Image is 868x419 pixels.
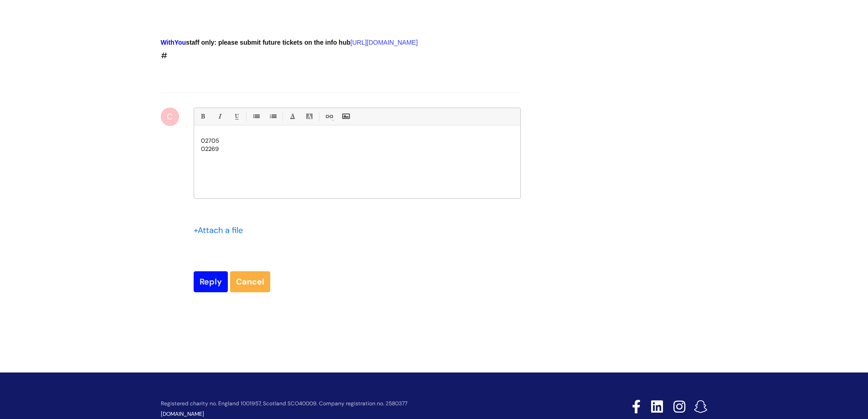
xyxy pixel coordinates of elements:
a: Underline(Ctrl-U) [231,111,242,122]
strong: staff only: please submit future tickets on the info hub [161,39,351,46]
p: 02705 02269 [201,137,514,153]
a: Bold (Ctrl-B) [197,111,208,122]
span: WithYou [161,39,186,46]
p: Registered charity no. England 1001957, Scotland SCO40009. Company registration no. 2580377 [161,401,567,407]
a: [URL][DOMAIN_NAME] [350,39,418,46]
a: Back Color [303,111,315,122]
div: C [161,108,179,126]
div: Attach a file [194,223,248,238]
a: • Unordered List (Ctrl-Shift-7) [250,111,262,122]
input: Reply [194,271,228,292]
a: Italic (Ctrl-I) [214,111,225,122]
a: Font Color [287,111,298,122]
a: Insert Image... [340,111,351,122]
a: [DOMAIN_NAME] [161,410,204,418]
a: 1. Ordered List (Ctrl-Shift-8) [267,111,278,122]
a: Cancel [230,271,270,292]
a: Link [323,111,334,122]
